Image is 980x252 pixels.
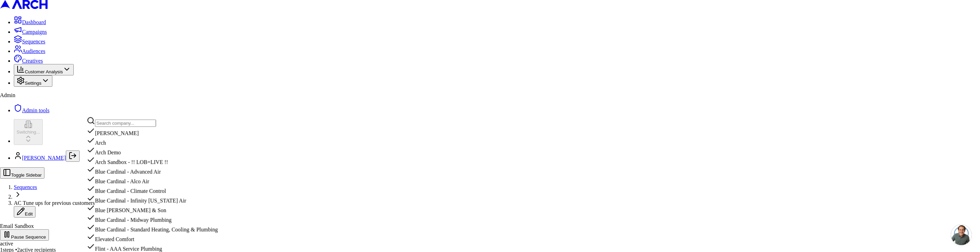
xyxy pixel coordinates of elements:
div: Arch [87,136,242,146]
div: [PERSON_NAME] [87,127,242,136]
div: Arch Demo [87,146,242,156]
div: Blue Cardinal - Midway Plumbing [87,213,242,223]
div: Blue Cardinal - Advanced Air [87,165,242,175]
div: Blue Cardinal - Alco Air [87,175,242,185]
div: Arch Sandbox - !! LOB=LIVE !! [87,156,242,165]
div: Flint - AAA Service Plumbing [87,242,242,252]
div: Blue Cardinal - Standard Heating, Cooling & Plumbing [87,223,242,233]
div: Blue Cardinal - Climate Control [87,185,242,194]
div: Blue [PERSON_NAME] & Son [87,204,242,213]
input: Search company... [95,119,156,127]
div: Blue Cardinal - Infinity [US_STATE] Air [87,194,242,204]
div: Elevated Comfort [87,233,242,242]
